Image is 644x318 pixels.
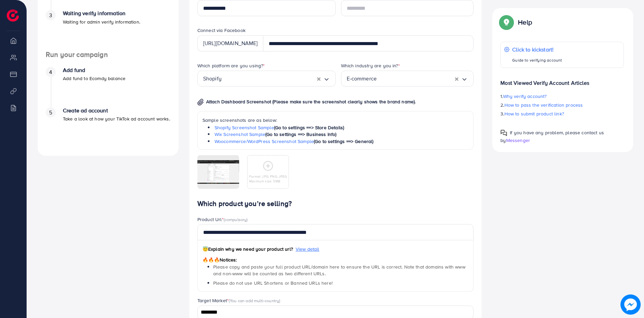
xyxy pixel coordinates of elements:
[203,73,222,84] span: Shopify
[198,307,465,318] input: Search for option
[197,160,239,184] img: img uploaded
[377,73,455,84] input: Search for option
[213,280,333,286] span: Please do not use URL Shortens or Banned URLs here!
[63,74,125,82] p: Add fund to Ecomdy balance
[202,246,208,252] span: 😇
[215,124,274,131] a: Shopify Screenshot Sample
[197,216,248,223] label: Product Url
[504,102,583,108] span: How to pass the verification process
[500,73,624,87] p: Most Viewed Verify Account Articles
[197,27,245,34] label: Connect via Facebook
[63,18,140,26] p: Waiting for admin verify information.
[38,10,179,50] li: Waiting verify information
[296,246,319,252] span: View detail
[49,109,52,116] span: 5
[512,56,562,64] p: Guide to verifying account
[249,179,287,183] p: Maximum size: 5MB
[197,35,263,51] div: [URL][DOMAIN_NAME]
[202,256,220,263] span: 🔥🔥🔥
[512,45,562,54] p: Click to kickstart!
[197,99,204,106] img: img
[274,124,344,131] span: (Go to settings ==> Store Details)
[500,16,513,28] img: Popup guide
[341,62,400,69] label: Which industry are you in?
[215,138,314,145] a: Woocommerce/WordPress Screenshot Sample
[503,93,547,100] span: Why verify account?
[455,75,458,82] button: Clear Selected
[506,137,530,144] span: Messenger
[202,246,293,252] span: Explain why we need your product url?
[222,73,317,84] input: Search for option
[49,68,52,76] span: 4
[249,174,287,179] p: Format: JPG, PNG, JPEG
[38,107,179,148] li: Create ad account
[265,131,336,138] span: (Go to settings ==> Business Info)
[202,116,469,124] p: Sample screenshots are as below:
[63,107,170,114] h4: Create ad account
[500,101,624,109] p: 2.
[341,71,474,86] div: Search for option
[518,18,532,26] p: Help
[229,297,280,304] span: (You can add multi-country)
[347,73,377,84] span: E-commerce
[63,67,125,73] h4: Add fund
[38,67,179,107] li: Add fund
[7,9,19,22] img: logo
[500,110,624,118] p: 3.
[500,92,624,100] p: 1.
[213,263,465,277] span: Please copy and paste your full product URL/domain here to ensure the URL is correct. Note that d...
[206,98,416,105] span: Attach Dashboard Screenshot (Please make sure the screenshot clearly shows the brand name).
[224,216,248,222] span: (compulsory)
[202,256,237,263] span: Notices:
[38,50,179,59] h4: Run your campaign
[500,130,507,136] img: Popup guide
[197,297,280,304] label: Target Market
[49,11,52,19] span: 3
[63,115,170,123] p: Take a look at how your TikTok ad account works.
[197,62,265,69] label: Which platform are you using?
[504,110,564,117] span: How to submit product link?
[620,294,641,315] img: image
[314,138,373,145] span: (Go to settings ==> General)
[197,71,336,86] div: Search for option
[215,131,265,138] a: Wix Screenshot Sample
[197,200,474,208] h4: Which product you’re selling?
[500,129,604,144] span: If you have any problem, please contact us by
[63,10,140,16] h4: Waiting verify information
[317,75,320,82] button: Clear Selected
